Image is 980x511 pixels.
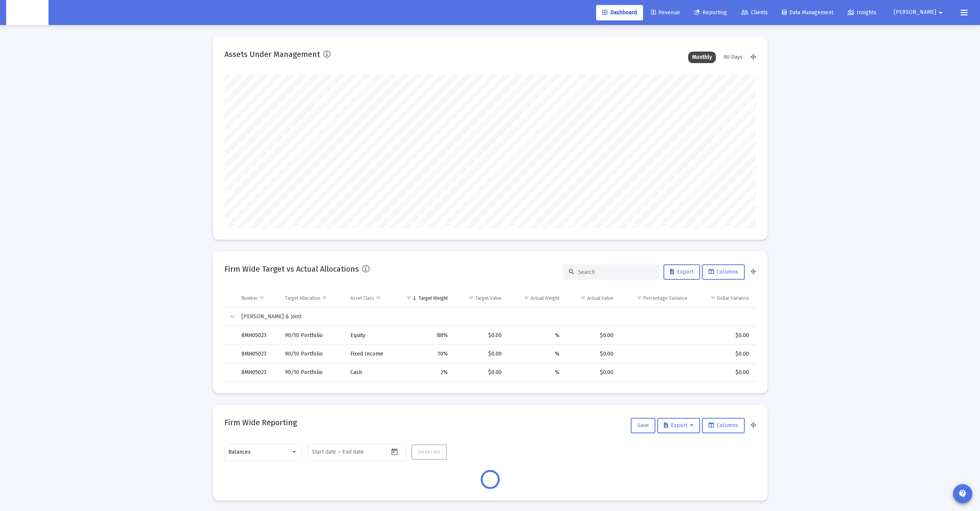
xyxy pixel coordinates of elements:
[698,332,749,339] div: $0.00
[224,289,756,382] div: Data grid
[401,350,448,358] div: 10%
[345,363,396,382] td: Cash
[459,350,502,358] div: $0.00
[645,5,686,20] a: Revenue
[312,449,336,455] input: Start date
[631,418,655,433] button: Save
[411,444,447,460] button: Generate
[224,308,236,326] td: Collapse
[401,369,448,376] div: 2%
[12,5,43,20] img: Dashboard
[513,369,560,376] div: %
[602,9,637,16] span: Dashboard
[524,295,529,301] span: Show filter options for column 'Actual Weight'
[709,422,738,429] span: Columns
[345,326,396,345] td: Equity
[657,418,700,433] button: Export
[570,332,614,339] div: $0.00
[342,449,379,455] input: End date
[782,9,833,16] span: Data Management
[702,418,745,433] button: Columns
[236,289,280,307] td: Column Number
[224,48,320,60] h2: Assets Under Management
[702,264,745,280] button: Columns
[280,363,345,382] td: 90/10 Portfolio
[241,295,258,301] div: Number
[338,449,341,455] span: –
[475,295,502,301] div: Target Value
[228,449,251,455] span: Balances
[637,295,642,301] span: Show filter options for column 'Percentage Variance'
[418,449,441,455] span: Generate
[720,52,747,63] div: 90 Days
[698,350,749,358] div: $0.00
[694,9,727,16] span: Reporting
[578,269,653,276] input: Search
[651,9,680,16] span: Revenue
[596,5,643,20] a: Dashboard
[885,5,955,20] button: [PERSON_NAME]
[345,345,396,363] td: Fixed Income
[285,295,320,301] div: Target Allocation
[259,295,265,301] span: Show filter options for column 'Number'
[958,489,967,498] mat-icon: contact_support
[224,416,297,429] h2: Firm Wide Reporting
[459,332,502,339] div: $0.00
[236,363,280,382] td: 8MH05023
[224,263,359,275] h2: Firm Wide Target vs Actual Allocations
[670,269,694,275] span: Export
[688,52,716,63] div: Monthly
[419,295,448,301] div: Target Weight
[587,295,613,301] div: Actual Value
[698,369,749,376] div: $0.00
[507,289,565,307] td: Column Actual Weight
[619,289,693,307] td: Column Percentage Variance
[643,295,687,301] div: Percentage Variance
[236,345,280,363] td: 8MH05023
[396,289,453,307] td: Column Target Weight
[663,264,700,280] button: Export
[565,289,619,307] td: Column Actual Value
[693,289,756,307] td: Column Dollar Variance
[453,289,507,307] td: Column Target Value
[841,5,883,20] a: Insights
[236,326,280,345] td: 8MH05023
[848,9,876,16] span: Insights
[280,289,345,307] td: Column Target Allocation
[350,295,374,301] div: Asset Class
[717,295,749,301] div: Dollar Variance
[776,5,839,20] a: Data Management
[389,446,400,457] button: Open calendar
[735,5,774,20] a: Clients
[637,422,649,429] span: Save
[741,9,768,16] span: Clients
[894,9,936,16] span: [PERSON_NAME]
[710,295,716,301] span: Show filter options for column 'Dollar Variance'
[570,350,614,358] div: $0.00
[280,345,345,363] td: 90/10 Portfolio
[468,295,474,301] span: Show filter options for column 'Target Value'
[688,5,733,20] a: Reporting
[375,295,381,301] span: Show filter options for column 'Asset Class'
[709,269,738,275] span: Columns
[241,313,749,321] div: [PERSON_NAME] & Joint
[513,332,560,339] div: %
[345,289,396,307] td: Column Asset Class
[936,5,945,20] mat-icon: arrow_drop_down
[580,295,586,301] span: Show filter options for column 'Actual Value'
[531,295,560,301] div: Actual Weight
[459,369,502,376] div: $0.00
[664,422,694,429] span: Export
[513,350,560,358] div: %
[406,295,412,301] span: Show filter options for column 'Target Weight'
[322,295,327,301] span: Show filter options for column 'Target Allocation'
[570,369,614,376] div: $0.00
[280,326,345,345] td: 90/10 Portfolio
[401,332,448,339] div: 88%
